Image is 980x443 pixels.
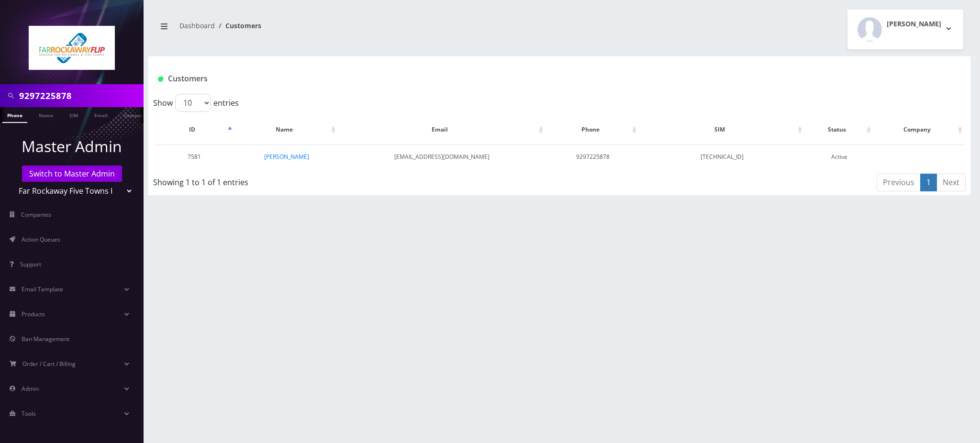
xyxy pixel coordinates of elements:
[640,116,804,144] th: SIM: activate to sort column ascending
[339,144,546,169] td: [EMAIL_ADDRESS][DOMAIN_NAME]
[22,360,76,368] span: Order / Cart / Billing
[339,116,546,144] th: Email: activate to sort column ascending
[936,174,966,191] a: Next
[235,116,338,144] th: Name: activate to sort column ascending
[89,107,112,122] a: Email
[2,107,27,123] a: Phone
[22,335,69,343] span: Ban Management
[21,210,51,219] span: Companies
[805,144,873,169] td: Active
[22,166,122,182] a: Switch to Master Admin
[874,116,965,144] th: Company: activate to sort column ascending
[546,144,639,169] td: 9297225878
[65,107,83,122] a: SIM
[215,21,261,31] li: Customers
[22,285,63,293] span: Email Template
[158,74,824,83] h1: Customers
[22,310,45,318] span: Products
[640,144,804,169] td: [TECHNICAL_ID]
[546,116,639,144] th: Phone: activate to sort column ascending
[179,21,215,30] a: Dashboard
[22,235,60,244] span: Action Queues
[34,107,58,122] a: Name
[887,20,941,28] h2: [PERSON_NAME]
[264,153,309,161] a: [PERSON_NAME]
[156,16,552,43] nav: breadcrumb
[29,26,115,70] img: Far Rockaway Five Towns Flip
[877,174,921,191] a: Previous
[154,116,234,144] th: ID: activate to sort column descending
[175,94,211,112] select: Showentries
[154,144,234,169] td: 7581
[19,87,141,105] input: Search in Company
[22,385,39,393] span: Admin
[920,174,937,191] a: 1
[119,107,151,122] a: Company
[153,94,239,112] label: Show entries
[847,10,963,49] button: [PERSON_NAME]
[20,260,41,268] span: Support
[22,410,36,418] span: Tools
[805,116,873,144] th: Status: activate to sort column ascending
[153,173,485,188] div: Showing 1 to 1 of 1 entries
